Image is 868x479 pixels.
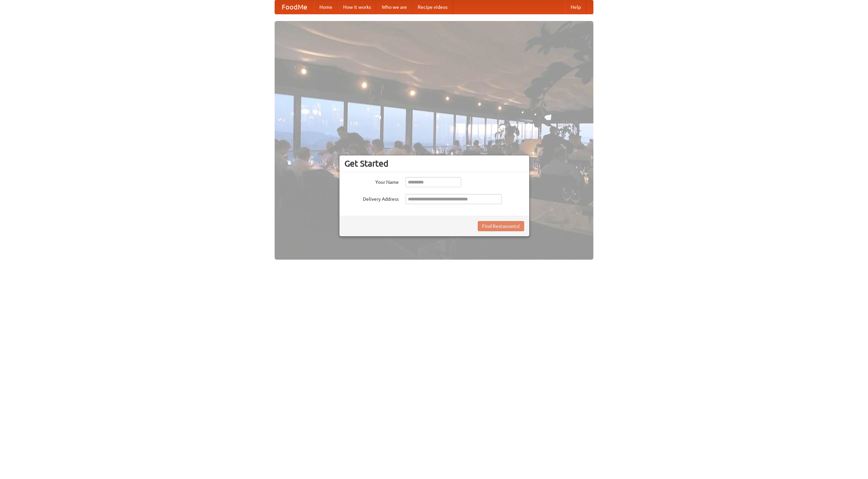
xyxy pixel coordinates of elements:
a: Help [565,0,586,14]
h3: Get Started [344,158,524,169]
label: Your Name [344,177,399,186]
a: FoodMe [275,0,314,14]
button: Find Restaurants! [478,221,524,231]
a: Who we are [376,0,412,14]
a: Recipe videos [412,0,453,14]
label: Delivery Address [344,194,399,202]
a: How it works [338,0,376,14]
a: Home [314,0,338,14]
